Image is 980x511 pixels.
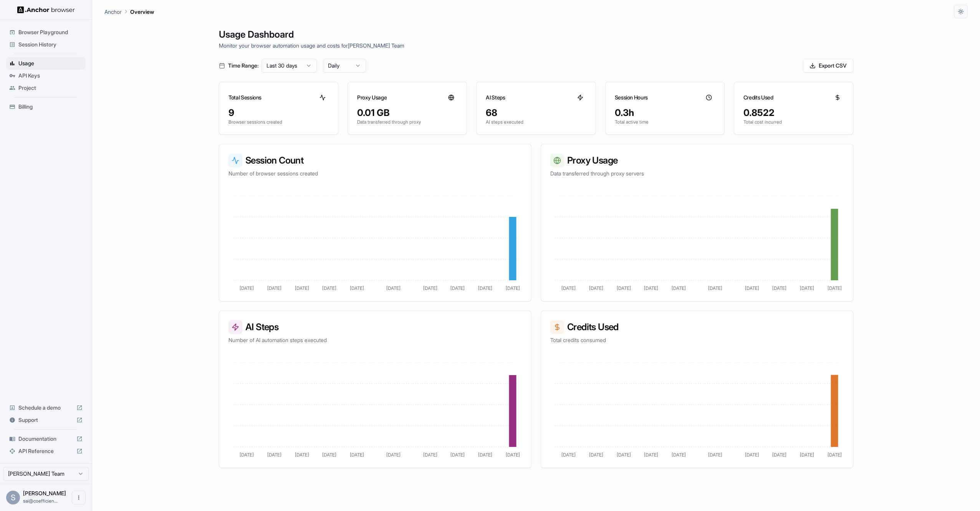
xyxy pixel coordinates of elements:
p: Total active time [615,119,715,125]
div: 0.8522 [743,107,844,119]
p: AI steps executed [486,119,586,125]
p: Number of AI automation steps executed [228,336,522,344]
tspan: [DATE] [240,285,254,291]
span: Sairam Kolla [23,490,66,496]
tspan: [DATE] [450,285,465,291]
p: Data transferred through proxy servers [550,170,844,177]
div: Usage [6,57,86,69]
div: Schedule a demo [6,402,86,414]
tspan: [DATE] [423,452,437,458]
tspan: [DATE] [350,452,364,458]
tspan: [DATE] [506,285,520,291]
span: API Reference [18,447,73,455]
tspan: [DATE] [672,285,686,291]
span: Billing [18,103,83,111]
tspan: [DATE] [745,452,759,458]
tspan: [DATE] [772,452,786,458]
tspan: [DATE] [386,285,401,291]
tspan: [DATE] [800,285,814,291]
tspan: [DATE] [322,285,336,291]
p: Monitor your browser automation usage and costs for [PERSON_NAME] Team [219,41,853,50]
tspan: [DATE] [478,285,492,291]
tspan: [DATE] [708,285,722,291]
h3: AI Steps [228,320,522,334]
div: S [6,491,20,504]
nav: breadcrumb [104,7,154,16]
tspan: [DATE] [745,285,759,291]
tspan: [DATE] [828,285,842,291]
tspan: [DATE] [800,452,814,458]
span: Documentation [18,435,73,443]
img: Anchor Logo [17,6,75,13]
div: 68 [486,107,586,119]
tspan: [DATE] [350,285,364,291]
button: Open menu [72,491,86,504]
tspan: [DATE] [589,452,603,458]
h3: Total Sessions [228,94,262,101]
tspan: [DATE] [450,452,465,458]
tspan: [DATE] [561,452,576,458]
div: Billing [6,101,86,113]
div: Support [6,414,86,426]
div: API Keys [6,69,86,82]
tspan: [DATE] [708,452,722,458]
span: Support [18,416,73,424]
p: Overview [130,8,154,16]
tspan: [DATE] [617,285,631,291]
h3: Credits Used [550,320,844,334]
tspan: [DATE] [772,285,786,291]
tspan: [DATE] [561,285,576,291]
p: Browser sessions created [228,119,329,125]
h3: Proxy Usage [357,94,387,101]
h3: Session Hours [615,94,648,101]
tspan: [DATE] [386,452,401,458]
div: 0.01 GB [357,107,457,119]
div: 0.3h [615,107,715,119]
div: API Reference [6,445,86,457]
span: Session History [18,41,83,48]
h3: Proxy Usage [550,154,844,167]
span: API Keys [18,72,83,79]
p: Anchor [104,8,122,16]
tspan: [DATE] [322,452,336,458]
div: 9 [228,107,329,119]
span: Schedule a demo [18,404,73,412]
tspan: [DATE] [267,285,281,291]
tspan: [DATE] [478,452,492,458]
tspan: [DATE] [617,452,631,458]
tspan: [DATE] [295,285,309,291]
span: Time Range: [228,62,258,69]
div: Documentation [6,433,86,445]
h3: Credits Used [743,94,773,101]
tspan: [DATE] [506,452,520,458]
h3: Session Count [228,154,522,167]
div: Session History [6,38,86,51]
span: sai@coefficient.io [23,498,58,504]
div: Project [6,82,86,94]
h3: AI Steps [486,94,505,101]
tspan: [DATE] [589,285,603,291]
p: Data transferred through proxy [357,119,457,125]
tspan: [DATE] [240,452,254,458]
tspan: [DATE] [267,452,281,458]
span: Browser Playground [18,28,83,36]
div: Browser Playground [6,26,86,38]
tspan: [DATE] [644,452,658,458]
p: Number of browser sessions created [228,170,522,177]
button: Export CSV [803,59,853,73]
tspan: [DATE] [423,285,437,291]
tspan: [DATE] [672,452,686,458]
p: Total cost incurred [743,119,844,125]
tspan: [DATE] [828,452,842,458]
span: Project [18,84,83,92]
tspan: [DATE] [644,285,658,291]
tspan: [DATE] [295,452,309,458]
p: Total credits consumed [550,336,844,344]
h1: Usage Dashboard [219,28,853,41]
span: Usage [18,60,83,67]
